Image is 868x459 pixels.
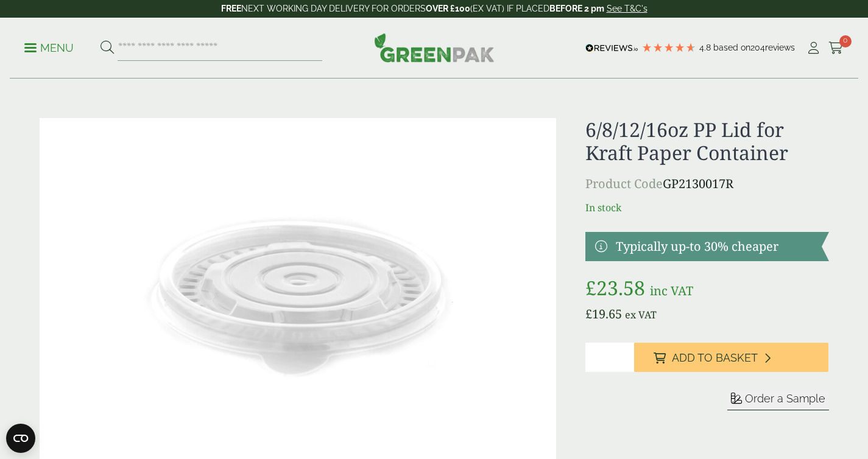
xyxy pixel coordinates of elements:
a: 0 [828,39,844,57]
div: 4.79 Stars [641,42,696,53]
i: My Account [806,42,821,54]
bdi: 23.58 [585,275,645,301]
p: GP2130017R [585,175,828,193]
strong: FREE [221,4,241,13]
span: 204 [750,43,765,52]
h1: 6/8/12/16oz PP Lid for Kraft Paper Container [585,118,828,165]
strong: OVER £100 [426,4,470,13]
span: 4.8 [699,43,713,52]
button: Order a Sample [727,391,829,410]
span: ex VAT [625,308,657,321]
button: Add to Basket [634,343,828,372]
img: GreenPak Supplies [374,33,495,62]
button: Open CMP widget [6,424,35,453]
a: See T&C's [607,4,647,13]
i: Cart [828,42,844,54]
span: 0 [839,35,852,47]
span: £ [585,275,596,301]
span: reviews [765,43,795,52]
span: inc VAT [650,282,693,299]
img: REVIEWS.io [585,44,638,52]
a: Menu [24,41,74,53]
span: Based on [713,43,750,52]
span: Order a Sample [745,392,825,405]
p: Menu [24,41,74,55]
strong: BEFORE 2 pm [549,4,604,13]
bdi: 19.65 [585,306,622,322]
span: £ [585,306,592,322]
span: Product Code [585,175,663,192]
p: In stock [585,200,828,215]
span: Add to Basket [672,351,758,365]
